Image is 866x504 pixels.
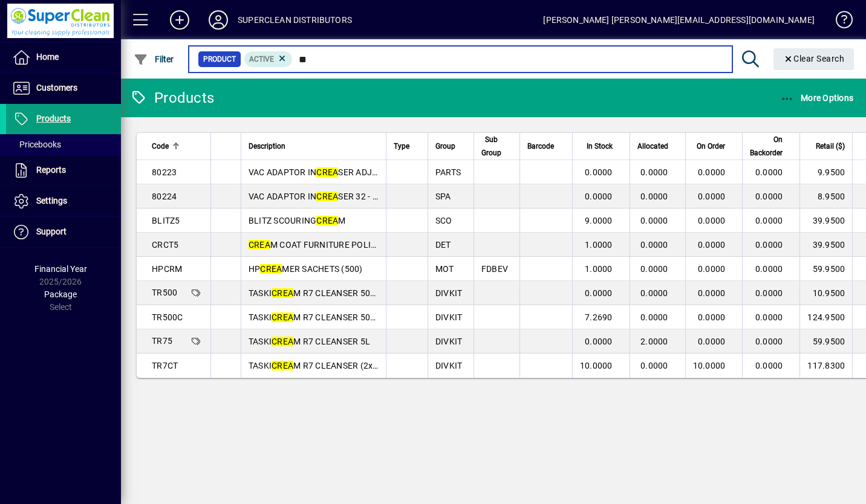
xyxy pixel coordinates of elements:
span: 0.0000 [755,240,783,250]
span: 0.0000 [698,240,726,250]
em: CREA [316,167,338,177]
span: On Order [697,140,725,153]
span: 1.0000 [585,264,613,274]
span: HPCRM [152,264,182,274]
span: TR500 [152,288,177,297]
td: 9.9500 [799,160,852,184]
a: Reports [6,155,121,186]
span: More Options [780,93,854,103]
span: 0.0000 [698,167,726,177]
span: 0.0000 [585,337,613,346]
td: 39.9500 [799,233,852,257]
td: 59.9500 [799,257,852,281]
span: Settings [36,196,67,205]
div: Code [152,140,203,153]
span: VAC ADAPTOR IN SER ADJ. 32 - 38MM [249,167,418,177]
span: Barcode [527,140,554,153]
span: 0.0000 [755,167,783,177]
span: DIVKIT [435,288,463,298]
div: Barcode [527,140,565,153]
a: Support [6,217,121,247]
span: BLITZ SCOURING M [249,216,346,225]
em: CREA [316,192,338,201]
span: Allocated [637,140,668,153]
span: 0.0000 [698,312,726,322]
mat-chip: Activation Status: Active [244,51,293,67]
span: 1.0000 [585,240,613,250]
td: 10.9500 [799,281,852,305]
span: 0.0000 [698,216,726,225]
em: CREA [272,312,293,322]
div: Products [130,88,214,108]
span: PARTS [435,167,461,177]
span: BLITZ5 [152,216,180,225]
span: 0.0000 [755,264,783,274]
div: SUPERCLEAN DISTRIBUTORS [238,10,352,30]
span: TR75 [152,336,172,346]
button: Add [160,9,199,31]
span: Code [152,140,169,153]
span: 0.0000 [640,216,668,225]
span: 80224 [152,192,177,201]
div: In Stock [580,140,623,153]
span: In Stock [587,140,613,153]
span: 0.0000 [640,192,668,201]
span: Reports [36,165,66,175]
span: VAC ADAPTOR IN SER 32 - 35MM [249,192,397,201]
span: 0.0000 [640,312,668,322]
span: Active [249,55,274,63]
span: MOT [435,264,454,274]
span: Package [44,289,77,299]
span: M COAT FURNITURE POLISH 5L [249,240,394,250]
a: Pricebooks [6,134,121,155]
span: Sub Group [481,133,501,160]
span: 0.0000 [755,337,783,346]
button: Profile [199,9,238,31]
span: 2.0000 [640,337,668,346]
span: TASKI M R7 CLEANSER 5L [249,337,370,346]
a: Home [6,42,121,73]
span: TR7CT [152,361,178,370]
a: Settings [6,186,121,216]
td: 59.9500 [799,329,852,354]
button: Clear [773,48,855,70]
em: CREA [316,216,338,225]
span: Clear Search [783,54,845,63]
span: 9.0000 [585,216,613,225]
span: TR500C [152,312,183,322]
span: 0.0000 [698,288,726,298]
span: 0.0000 [698,192,726,201]
span: Filter [134,54,174,64]
span: TASKI M R7 CLEANSER (2x5L) [249,361,386,370]
span: TASKI M R7 CLEANSER 500ML [249,288,388,298]
span: Pricebooks [12,140,61,149]
span: CRCT5 [152,240,178,250]
span: 0.0000 [585,167,613,177]
span: 10.0000 [693,361,726,370]
a: Customers [6,73,121,103]
button: Filter [131,48,177,70]
div: Sub Group [481,133,512,160]
span: TASKI M R7 CLEANSER 500ML (12) [249,312,406,322]
td: 8.9500 [799,184,852,208]
span: 7.2690 [585,312,613,322]
td: 124.9500 [799,305,852,329]
span: 10.0000 [580,361,613,370]
span: Group [435,140,455,153]
div: Group [435,140,466,153]
span: Description [249,140,285,153]
span: Retail ($) [816,140,845,153]
div: Description [249,140,379,153]
span: DET [435,240,451,250]
span: 0.0000 [640,361,668,370]
span: Product [203,53,236,65]
em: CREA [249,240,270,250]
span: HP MER SACHETS (500) [249,264,363,274]
a: Knowledge Base [827,2,851,42]
span: Products [36,114,71,123]
span: SCO [435,216,452,225]
div: On Order [693,140,737,153]
em: CREA [260,264,282,274]
span: 0.0000 [755,361,783,370]
span: Customers [36,83,77,92]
